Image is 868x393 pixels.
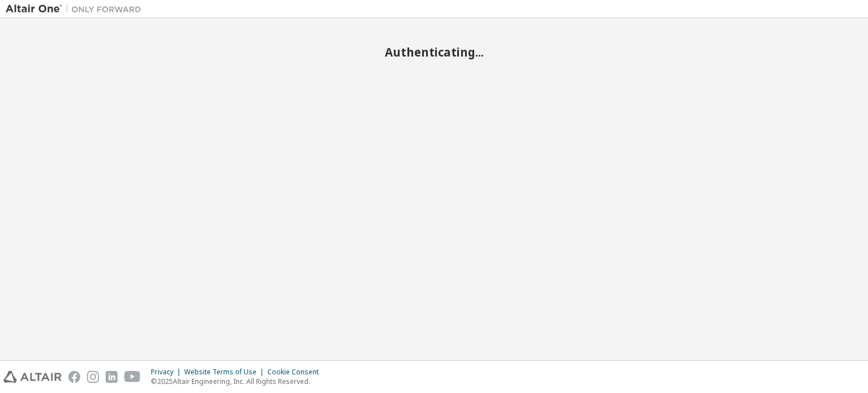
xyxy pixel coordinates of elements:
[6,45,862,59] h2: Authenticating...
[6,3,147,15] img: Altair One
[151,377,325,386] p: © 2025 Altair Engineering, Inc. All Rights Reserved.
[87,371,99,383] img: instagram.svg
[184,368,267,377] div: Website Terms of Use
[124,371,141,383] img: youtube.svg
[151,368,184,377] div: Privacy
[106,371,118,383] img: linkedin.svg
[68,371,80,383] img: facebook.svg
[3,371,62,383] img: altair_logo.svg
[267,368,325,377] div: Cookie Consent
